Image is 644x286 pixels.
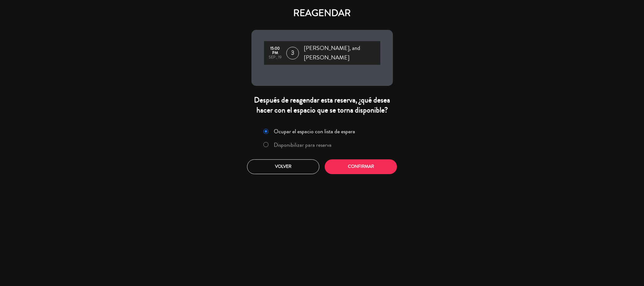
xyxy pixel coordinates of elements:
[304,44,380,62] span: [PERSON_NAME], and [PERSON_NAME]
[325,159,397,174] button: Confirmar
[247,159,319,174] button: Volver
[267,47,283,55] div: 15:00 PM
[286,47,299,59] span: 3
[274,129,355,134] label: Ocupar el espacio con lista de espera
[267,55,283,60] div: sep., 19
[251,8,393,19] h4: REAGENDAR
[251,95,393,115] div: Después de reagendar esta reserva, ¿qué desea hacer con el espacio que se torna disponible?
[274,142,332,148] label: Disponibilizar para reserva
